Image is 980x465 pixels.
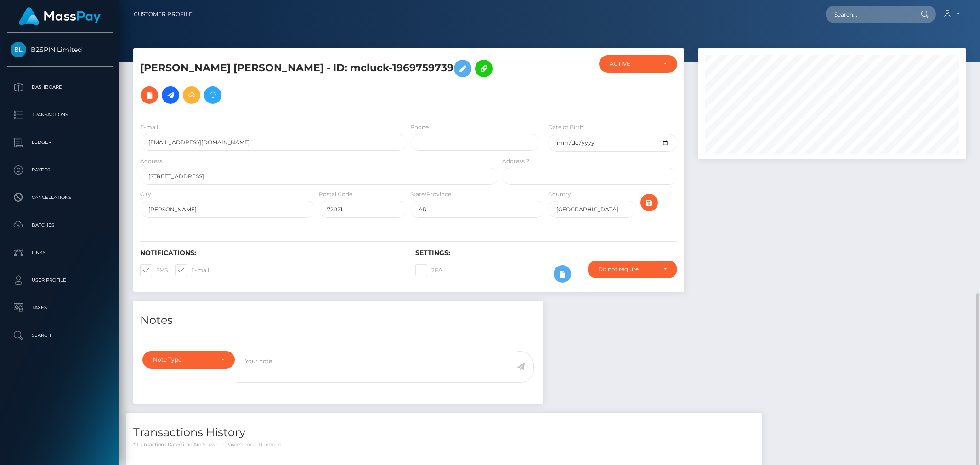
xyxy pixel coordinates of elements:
a: Payees [7,159,113,181]
label: Country [548,190,571,198]
label: City [140,190,151,198]
a: Initiate Payout [162,86,179,104]
h6: Notifications: [140,249,402,257]
a: Dashboard [7,76,113,99]
p: Cancellations [11,191,109,204]
h5: [PERSON_NAME] [PERSON_NAME] - ID: mcluck-1969759739 [140,55,493,108]
input: Search... [826,6,912,23]
a: Batches [7,214,113,237]
label: Address 2 [502,157,529,165]
a: Taxes [7,296,113,319]
label: Address [140,157,163,165]
button: Do not require [588,261,677,278]
img: MassPay Logo [19,7,101,25]
h4: Transactions History [133,425,755,441]
a: User Profile [7,269,113,292]
label: Postal Code [319,190,352,198]
label: Phone [410,123,429,131]
label: Date of Birth [548,123,583,131]
p: User Profile [11,273,109,287]
p: Ledger [11,136,109,149]
p: Search [11,329,109,342]
p: Transactions [11,108,109,122]
p: * Transactions date/time are shown in payee's local timezone [133,441,755,448]
button: Note Type [142,351,235,369]
h4: Notes [140,312,536,329]
img: B2SPIN Limited [11,42,26,57]
div: ACTIVE [610,60,656,68]
div: Note Type [153,356,214,363]
div: Do not require [598,266,656,273]
a: Search [7,324,113,347]
button: ACTIVE [599,55,677,73]
label: E-mail [175,264,209,276]
p: Batches [11,218,109,232]
a: Transactions [7,103,113,126]
span: B2SPIN Limited [7,45,113,54]
a: Customer Profile [134,5,193,24]
a: Cancellations [7,186,113,209]
h6: Settings: [415,249,677,257]
p: Links [11,246,109,260]
a: Links [7,241,113,264]
label: State/Province [410,190,451,198]
p: Taxes [11,301,109,315]
p: Payees [11,163,109,177]
label: 2FA [415,264,442,276]
label: SMS [140,264,168,276]
p: Dashboard [11,80,109,94]
label: E-mail [140,123,158,131]
a: Ledger [7,131,113,154]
